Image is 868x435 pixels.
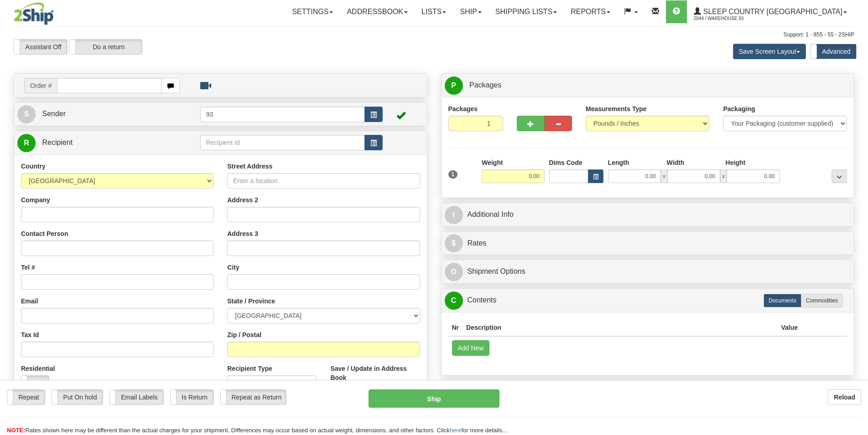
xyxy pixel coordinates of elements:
[110,390,163,404] label: Email Labels
[227,162,272,171] label: Street Address
[227,364,272,373] label: Recipient Type
[764,294,801,307] label: Documents
[42,110,66,118] span: Sender
[445,262,851,281] a: OShipment Options
[21,330,39,339] label: Tax Id
[200,135,365,150] input: Recipient Id
[369,389,499,408] button: Ship
[227,195,258,205] label: Address 2
[452,340,490,356] button: Add New
[463,319,777,336] th: Description
[701,8,842,15] span: Sleep Country [GEOGRAPHIC_DATA]
[17,134,36,152] span: R
[227,263,239,272] label: City
[445,263,463,281] span: O
[448,319,463,336] th: Nr
[482,158,503,167] label: Weight
[801,294,843,307] label: Commodities
[7,390,45,404] label: Repeat
[469,81,501,89] span: Packages
[171,390,213,404] label: Is Return
[21,263,35,272] label: Tel #
[448,170,458,179] span: 1
[52,390,103,404] label: Put On hold
[7,427,25,434] span: NOTE:
[14,40,67,54] label: Assistant Off
[21,376,49,390] label: No
[221,390,286,404] label: Repeat as Return
[17,105,200,123] a: S Sender
[330,364,420,382] label: Save / Update in Address Book
[14,31,854,39] div: Support: 1 - 855 - 55 - 2SHIP
[445,206,463,224] span: I
[777,319,801,336] th: Value
[445,234,851,253] a: $Rates
[549,158,582,167] label: Dims Code
[834,394,855,401] b: Reload
[445,205,851,224] a: IAdditional Info
[453,0,488,23] a: Ship
[42,138,73,146] span: Recipient
[445,77,463,95] span: P
[21,195,50,205] label: Company
[415,0,453,23] a: Lists
[586,104,647,113] label: Measurements Type
[832,169,847,183] div: ...
[24,78,57,93] span: Order #
[21,162,46,171] label: Country
[661,169,667,183] span: x
[445,76,851,95] a: P Packages
[667,158,685,167] label: Width
[723,104,755,113] label: Packaging
[227,330,261,339] label: Zip / Postal
[21,229,68,238] label: Contact Person
[564,0,617,23] a: Reports
[445,292,463,310] span: C
[14,2,54,25] img: logo2044.jpg
[200,107,365,122] input: Sender Id
[720,169,727,183] span: x
[733,44,806,59] button: Save Screen Layout
[687,0,854,23] a: Sleep Country [GEOGRAPHIC_DATA] 2044 / Warehouse 93
[21,364,55,373] label: Residential
[489,0,564,23] a: Shipping lists
[445,291,851,310] a: CContents
[227,173,420,189] input: Enter a location
[450,427,462,434] a: here
[21,297,38,306] label: Email
[227,229,258,238] label: Address 3
[285,0,340,23] a: Settings
[227,297,275,306] label: State / Province
[726,158,746,167] label: Height
[448,104,478,113] label: Packages
[694,14,762,23] span: 2044 / Warehouse 93
[17,105,36,123] span: S
[847,171,867,264] iframe: chat widget
[17,133,180,152] a: R Recipient
[340,0,415,23] a: Addressbook
[828,389,861,405] button: Reload
[445,234,463,252] span: $
[70,40,142,54] label: Do a return
[811,44,856,59] label: Advanced
[608,158,629,167] label: Length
